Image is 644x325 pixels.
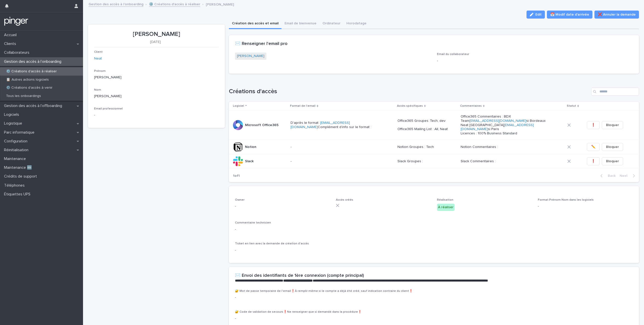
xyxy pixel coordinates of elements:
p: [PERSON_NAME] [94,31,219,38]
span: ❌ Annuler la demande [598,12,636,17]
tr: SlackSlack -Slack Groupes :Slack Commentaires :❗Bloquer [229,154,639,168]
button: Bloquer [602,121,623,129]
p: Slack Groupes : [397,159,457,164]
span: Owner [235,198,245,201]
p: Notion Groupes : Tech [397,145,457,149]
tr: Microsoft Office365Microsoft Office365 D'après le format :[EMAIL_ADDRESS][DOMAIN_NAME]Complément ... [229,110,639,140]
p: - [437,58,633,64]
p: Accès spécifiques [397,103,423,109]
h2: ✉️ Renseigner l'email pro [235,41,288,47]
p: Notion [245,144,257,149]
p: Slack [245,158,255,164]
p: - [538,204,633,209]
p: Statut [567,103,576,109]
p: Office365 Commentaires : BDX Team si Bordeaux Neat [GEOGRAPHIC_DATA] si Paris Licences : 100% Bus... [461,115,549,136]
span: Nom [94,88,101,91]
p: - [291,145,379,149]
a: [EMAIL_ADDRESS][DOMAIN_NAME] [469,119,526,123]
span: Edit [535,13,542,16]
button: Edit [527,11,545,19]
button: Next [618,174,639,178]
p: - [94,113,95,118]
span: Client [94,50,103,53]
button: Bloquer [602,157,623,165]
span: Email du collaborateur [437,53,469,56]
span: Next [620,174,631,178]
p: Crédits de support [2,174,41,179]
span: ❗ [591,123,595,128]
p: Logiciel [233,103,244,109]
p: Logistique [2,121,26,126]
p: Maintenance [2,156,30,161]
button: Création des accès et email [229,19,281,29]
p: Téléphones [2,183,29,188]
p: Office365 Groupes :Tech, dev Office365 Mailing List : All, Neat [397,119,457,131]
p: D'après le format : Complément d'info sur le format : [291,121,379,129]
p: ⚙️ Créations d'accès à réaliser [2,69,61,74]
span: Email professionnel [94,107,123,110]
p: [PERSON_NAME] [94,94,219,99]
button: Bloquer [602,143,623,151]
p: Étiquettes UPS [2,192,34,197]
p: Gestion des accès à l’offboarding [2,103,66,108]
h1: Créations d'accès [229,88,589,95]
img: mTgBEunGTSyRkCgitkcU [4,16,28,26]
a: [PERSON_NAME] [237,53,264,59]
p: Parc informatique [2,130,38,135]
button: Back [596,174,618,178]
span: Réalisation [437,198,453,201]
h2: ✉️ Envoi des identifiants de 1ère connexion (compte principal) [235,273,364,279]
button: ❗ [587,157,600,165]
p: Slack Commentaires : [461,159,549,164]
p: - [235,204,330,209]
p: Microsoft Office365 [245,122,279,127]
tr: NotionNotion -Notion Groupes : TechNotion Commentaires :✏️Bloquer [229,140,639,154]
a: [EMAIL_ADDRESS][DOMAIN_NAME] [291,121,350,129]
p: Accueil [2,33,21,37]
div: À réaliser [437,204,455,211]
button: ❌ Annuler la demande [594,11,639,19]
span: 🔐 Code de validation de secours❗Ne renseigner que si demandé dans la procédure❗ [235,310,362,313]
p: Gestion des accès à l’onboarding [2,59,65,64]
button: Ordinateur [319,19,343,29]
p: Collaborateurs [2,50,33,55]
p: - [235,227,633,232]
p: - [235,316,633,321]
span: Commentaire technicien [235,221,271,224]
button: 📅 Modif date d'arrivée [547,11,592,19]
span: ✏️ [591,144,595,149]
span: ❗ [591,159,595,164]
p: - [291,159,379,164]
p: 📋 Autres actions logiciels [2,78,53,82]
p: - [235,295,633,300]
p: Tous les onboardings [2,94,45,98]
a: Neat [94,56,102,61]
div: Search [591,88,639,96]
p: ⚙️ Créations d'accès à venir [2,86,57,90]
span: 📅 Modif date d'arrivée [550,12,589,17]
p: [PERSON_NAME] [206,1,234,7]
p: Maintenance 🆕 [2,165,36,170]
p: Clients [2,41,20,46]
p: [DATE] [94,40,217,44]
button: ✏️ [587,143,600,151]
p: Commentaires [460,103,482,109]
a: Gestion des accès à l’onboarding [89,1,143,7]
p: [PERSON_NAME] [94,75,219,80]
button: ❗ [587,121,600,129]
span: 🔐 Mot de passe temporaire de l'email❗À remplir même si le compte a déjà été créé, sauf indication... [235,290,413,293]
button: Email de bienvenue [281,19,319,29]
p: Configuration [2,139,31,144]
span: Accès créés [336,198,353,201]
p: Réinitialisation [2,148,32,152]
p: Format de l'email [290,103,315,109]
p: 1 of 1 [229,170,244,182]
p: Notion Commentaires : [461,145,549,149]
p: - [235,248,633,253]
span: Bloquer [606,123,619,128]
span: Bloquer [606,159,619,164]
span: Prénom [94,70,106,73]
a: ⚙️ Créations d'accès à réaliser [149,1,200,7]
span: Bloquer [606,144,619,149]
p: Logiciels [2,112,23,117]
